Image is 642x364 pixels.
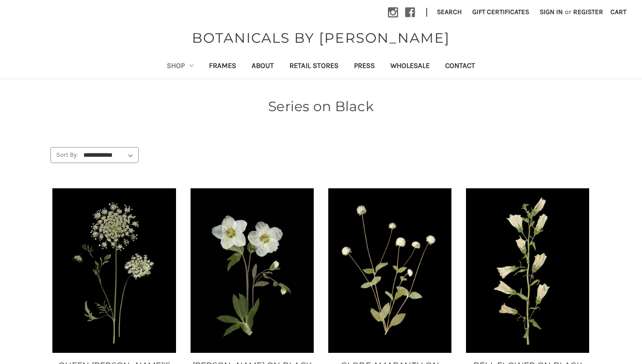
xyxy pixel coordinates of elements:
[52,188,177,353] img: Unframed
[187,28,455,48] a: BOTANICALS BY [PERSON_NAME]
[346,55,383,79] a: Press
[201,55,244,79] a: Frames
[328,188,452,353] img: Unframed
[465,188,590,353] img: Unframed
[50,96,592,116] h1: Series on Black
[190,188,314,353] img: Unframed
[422,5,432,20] li: |
[564,7,572,17] span: or
[52,188,177,353] a: QUEEN ANNE'S LACE ON BLACK, Price range from $49.99 to $434.99
[610,8,626,16] span: Cart
[328,188,452,353] a: GLOBE AMARANTH ON BLACK, Price range from $49.99 to $434.99
[282,55,346,79] a: Retail Stores
[465,188,590,353] a: BELL FLOWER ON BLACK, Price range from $49.99 to $434.99
[437,55,483,79] a: Contact
[159,55,202,79] a: Shop
[383,55,437,79] a: Wholesale
[190,188,314,353] a: LENTON ROSE ON BLACK, Price range from $49.99 to $434.99
[51,148,78,162] label: Sort By:
[244,55,282,79] a: About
